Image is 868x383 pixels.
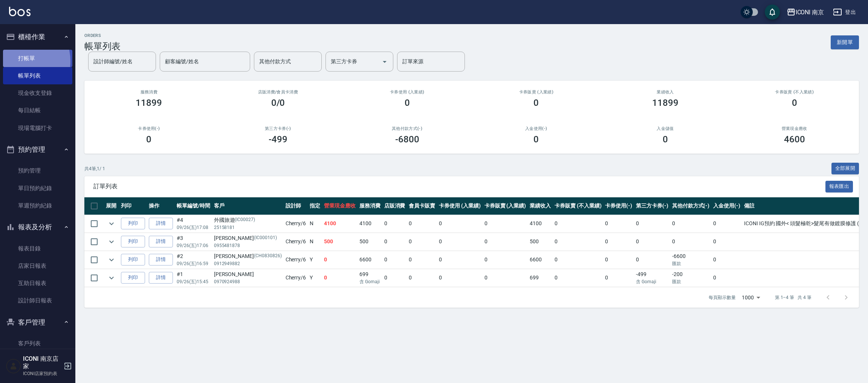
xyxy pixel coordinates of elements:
[322,269,358,287] td: 0
[652,98,679,108] h3: 11899
[3,84,72,102] a: 現金收支登錄
[553,251,603,269] td: 0
[407,215,437,232] td: 0
[121,272,145,284] button: 列印
[382,233,407,250] td: 0
[437,215,483,232] td: 0
[223,126,334,131] h2: 第三方卡券(-)
[3,162,72,179] a: 預約管理
[739,287,763,308] div: 1000
[147,197,175,215] th: 操作
[670,251,712,269] td: -6600
[358,269,382,287] td: 699
[634,269,670,287] td: -499
[214,270,282,278] div: [PERSON_NAME]
[831,163,859,174] button: 全部展開
[739,126,850,131] h2: 營業現金應收
[146,134,151,145] h3: 0
[739,90,850,95] h2: 卡券販賣 (不入業績)
[175,251,212,269] td: #2
[214,224,282,231] p: 25158181
[308,269,322,287] td: Y
[784,134,805,145] h3: 4600
[84,33,121,38] h2: ORDERS
[214,278,282,285] p: 0970924988
[175,215,212,232] td: #4
[93,183,825,190] span: 訂單列表
[359,278,381,285] p: 含 Gomaji
[528,233,553,250] td: 500
[271,98,285,108] h3: 0/0
[84,165,105,172] p: 共 4 筆, 1 / 1
[322,233,358,250] td: 500
[481,126,592,131] h2: 入金使用(-)
[214,252,282,260] div: [PERSON_NAME]
[437,251,483,269] td: 0
[84,41,121,52] h3: 帳單列表
[711,233,742,250] td: 0
[358,215,382,232] td: 4100
[214,216,282,224] div: 外國旅遊
[382,251,407,269] td: 0
[23,370,61,377] p: ICONI店家預約表
[3,313,72,332] button: 客戶管理
[322,197,358,215] th: 營業現金應收
[483,197,528,215] th: 卡券販賣 (入業績)
[93,90,205,95] h3: 服務消費
[106,254,117,266] button: expand row
[177,224,210,231] p: 09/26 (五) 17:08
[6,359,21,374] img: Person
[104,197,119,215] th: 展開
[106,218,117,229] button: expand row
[119,197,147,215] th: 列印
[3,50,72,67] a: 打帳單
[284,251,308,269] td: Cherry /6
[830,5,859,19] button: 登出
[23,355,61,370] h5: ICONI 南京店家
[528,197,553,215] th: 業績收入
[382,197,407,215] th: 店販消費
[284,269,308,287] td: Cherry /6
[407,251,437,269] td: 0
[634,233,670,250] td: 0
[136,98,162,108] h3: 11899
[709,294,736,301] p: 每頁顯示數量
[175,197,212,215] th: 帳單編號/時間
[149,272,173,284] a: 詳情
[711,197,742,215] th: 入金使用(-)
[437,197,483,215] th: 卡券使用 (入業績)
[831,38,859,46] a: 新開單
[603,233,634,250] td: 0
[533,98,539,108] h3: 0
[831,35,859,49] button: 新開單
[254,252,282,260] p: (CH0830826)
[636,278,668,285] p: 含 Gomaji
[407,269,437,287] td: 0
[93,126,205,131] h2: 卡券使用(-)
[3,275,72,292] a: 互助日報表
[149,254,173,266] a: 詳情
[3,102,72,119] a: 每日結帳
[3,27,72,47] button: 櫃檯作業
[407,233,437,250] td: 0
[395,134,419,145] h3: -6800
[553,197,603,215] th: 卡券販賣 (不入業績)
[351,126,463,131] h2: 其他付款方式(-)
[3,197,72,214] a: 單週預約紀錄
[533,134,539,145] h3: 0
[308,197,322,215] th: 指定
[528,251,553,269] td: 6600
[3,140,72,159] button: 預約管理
[235,216,255,224] p: (IC00027)
[284,233,308,250] td: Cherry /6
[358,251,382,269] td: 6600
[528,269,553,287] td: 699
[711,269,742,287] td: 0
[3,119,72,137] a: 現場電腦打卡
[3,67,72,84] a: 帳單列表
[223,90,334,95] h2: 店販消費 /會員卡消費
[175,233,212,250] td: #3
[634,215,670,232] td: 0
[308,215,322,232] td: N
[175,269,212,287] td: #1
